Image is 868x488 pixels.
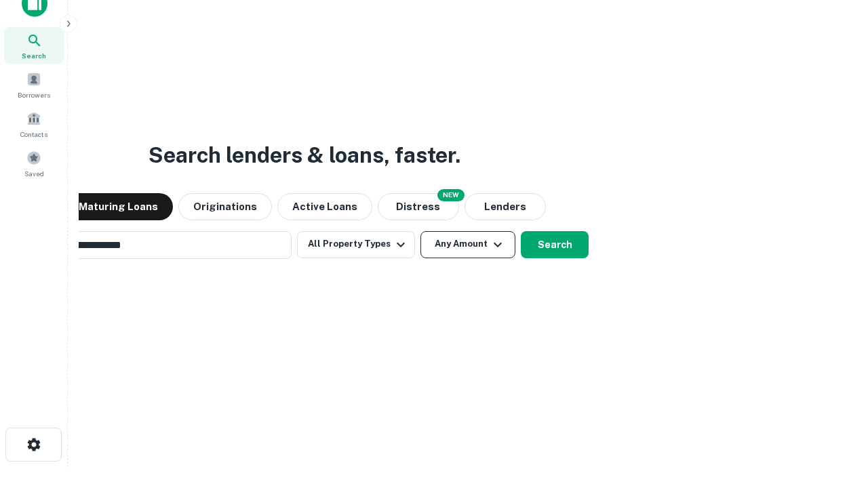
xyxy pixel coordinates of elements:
[149,139,460,171] h3: Search lenders & loans, faster.
[18,89,50,100] span: Borrowers
[4,66,64,103] a: Borrowers
[800,380,868,445] iframe: Chat Widget
[4,106,64,142] a: Contacts
[378,193,459,220] button: Search distressed loans with lien and other non-mortgage details.
[4,145,64,182] a: Saved
[24,168,44,179] span: Saved
[4,27,64,64] a: Search
[277,193,372,220] button: Active Loans
[465,193,546,220] button: Lenders
[521,231,589,258] button: Search
[64,193,173,220] button: Maturing Loans
[22,50,46,61] span: Search
[437,189,465,201] div: NEW
[20,129,47,140] span: Contacts
[297,231,415,258] button: All Property Types
[178,193,272,220] button: Originations
[420,231,515,258] button: Any Amount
